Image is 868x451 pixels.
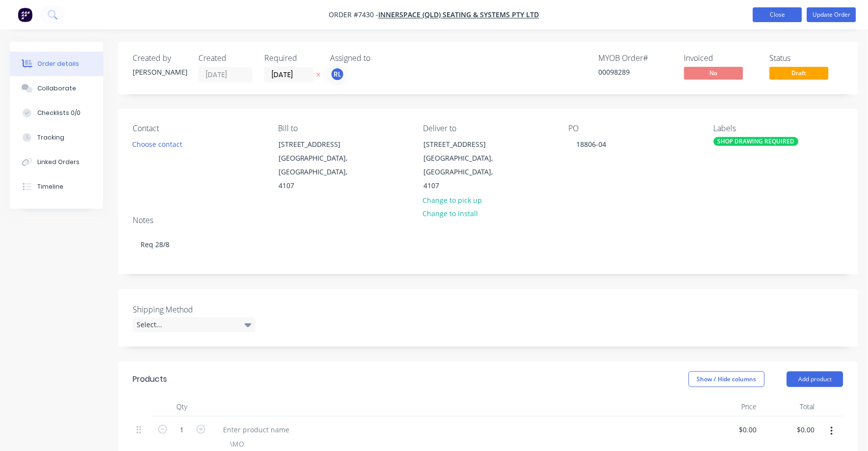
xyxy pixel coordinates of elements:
button: Choose contact [127,137,188,150]
a: Innerspace (QLD) Seating & Systems Pty Ltd [379,10,539,20]
div: [GEOGRAPHIC_DATA], [GEOGRAPHIC_DATA], 4107 [424,151,505,193]
button: Close [753,7,802,22]
button: Collaborate [10,76,103,101]
div: Created by [133,54,187,63]
button: Linked Orders [10,150,103,174]
div: [PERSON_NAME] [133,67,187,77]
div: Qty [152,397,211,417]
div: Timeline [37,182,63,191]
div: Status [770,54,843,63]
div: Bill to [278,124,408,133]
div: Tracking [37,133,64,142]
div: Created [198,54,252,63]
div: Linked Orders [37,158,80,167]
button: Tracking [10,125,103,150]
button: Order details [10,52,103,76]
div: Notes [133,216,843,225]
div: Invoiced [684,54,758,63]
button: Show / Hide columns [689,371,765,387]
div: 18806-04 [568,137,614,151]
div: Required [264,54,318,63]
div: [STREET_ADDRESS][GEOGRAPHIC_DATA], [GEOGRAPHIC_DATA], 4107 [416,137,514,193]
button: Checklists 0/0 [10,101,103,125]
div: Checklists 0/0 [37,109,81,117]
div: Select... [133,317,255,332]
div: Contact [133,124,262,133]
img: Factory [18,7,32,22]
div: Req 28/8 [133,229,843,259]
div: PO [568,124,698,133]
button: Update Order [807,7,856,22]
div: MYOB Order # [599,54,672,63]
label: Shipping Method [133,304,255,315]
div: Products [133,373,167,385]
div: Total [761,397,819,417]
div: Deliver to [423,124,553,133]
button: Change to install [418,207,483,220]
div: Price [702,397,761,417]
div: [STREET_ADDRESS] [279,138,360,151]
span: No [684,67,743,79]
button: Change to pick up [418,193,487,206]
div: Assigned to [330,54,428,63]
div: [STREET_ADDRESS][GEOGRAPHIC_DATA], [GEOGRAPHIC_DATA], 4107 [270,137,368,193]
div: Labels [714,124,843,133]
div: [STREET_ADDRESS] [424,138,505,151]
div: SHOP DRAWING REQUIRED [714,137,799,146]
button: Timeline [10,174,103,199]
span: Draft [770,67,829,79]
div: Collaborate [37,84,76,93]
button: RL [330,67,345,82]
span: Order #7430 - [329,10,379,20]
div: Order details [37,59,79,68]
div: [GEOGRAPHIC_DATA], [GEOGRAPHIC_DATA], 4107 [279,151,360,193]
div: 00098289 [599,67,672,77]
span: \MO [230,439,244,449]
button: Add product [787,371,843,387]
